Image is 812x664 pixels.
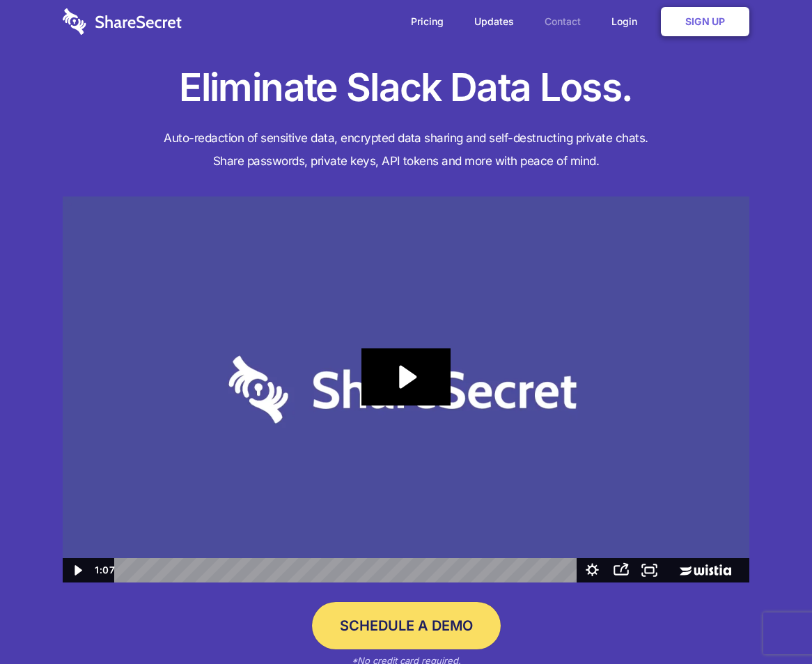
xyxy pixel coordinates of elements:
[312,602,501,649] a: Schedule a Demo
[361,348,451,406] button: Play Video: Sharesecret Slack Extension
[125,558,570,582] div: Playbar
[63,196,749,583] img: Sharesecret
[578,558,607,582] button: Show settings menu
[63,63,749,113] h1: Eliminate Slack Data Loss.
[607,558,635,582] button: Open sharing menu
[63,127,749,173] h4: Auto-redaction of sensitive data, encrypted data sharing and self-destructing private chats. Shar...
[63,558,91,582] button: Play Video
[664,558,749,582] a: Wistia Logo -- Learn More
[63,8,182,35] img: logo-wordmark-white-trans-d4663122ce5f474addd5e946df7df03e33cb6a1c49d2221995e7729f52c070b2.svg
[661,7,749,36] a: Sign Up
[635,558,664,582] button: Fullscreen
